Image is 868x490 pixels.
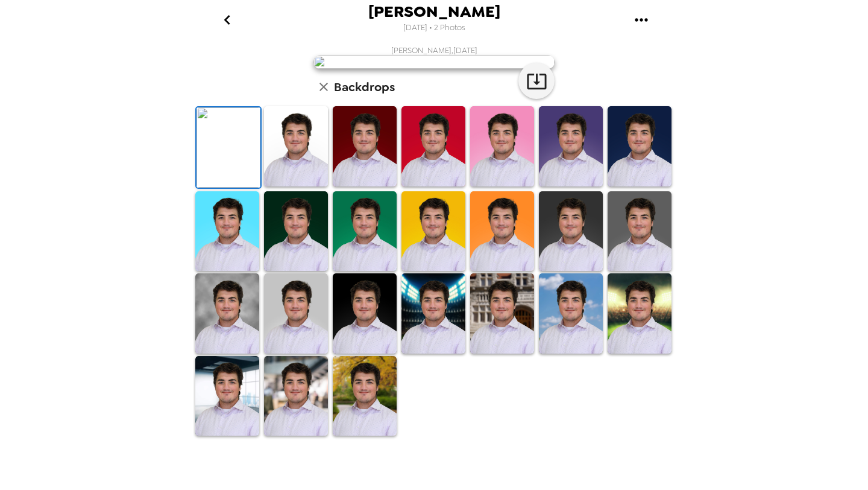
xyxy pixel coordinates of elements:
span: [PERSON_NAME] , [DATE] [391,45,477,56]
span: [DATE] • 2 Photos [403,20,465,36]
img: Original [197,107,260,188]
span: [PERSON_NAME] [368,4,500,20]
h6: Backdrops [334,77,395,97]
img: user [313,56,555,69]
